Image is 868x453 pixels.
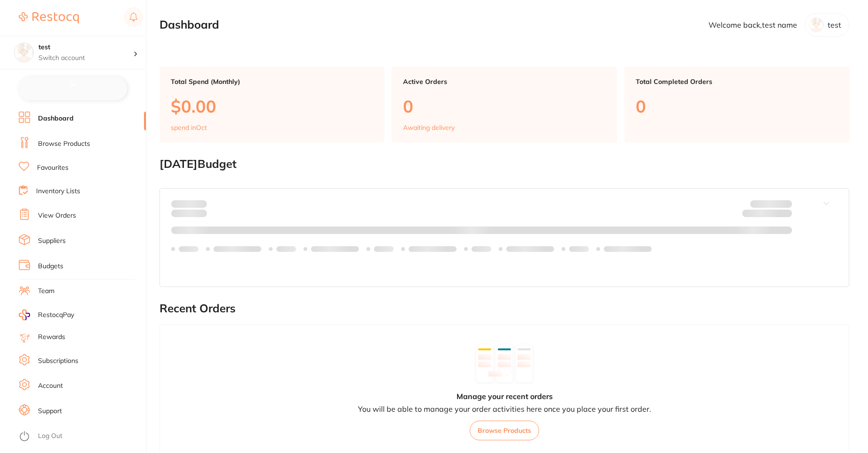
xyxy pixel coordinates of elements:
[160,158,849,171] h2: [DATE] Budget
[179,245,198,253] p: Labels
[636,78,838,85] p: Total Completed Orders
[636,97,838,116] p: 0
[750,200,792,207] p: Budget:
[38,139,90,149] a: Browse Products
[276,245,296,253] p: Labels
[19,310,30,320] img: RestocqPay
[15,43,33,62] img: test
[37,163,69,173] a: Favourites
[38,287,54,296] a: Team
[506,245,554,253] p: Labels extended
[392,67,617,143] a: Active Orders0Awaiting delivery
[171,97,373,116] p: $0.00
[213,245,261,253] p: Labels extended
[403,124,455,131] p: Awaiting delivery
[472,245,491,253] p: Labels
[160,302,849,315] h2: Recent Orders
[171,200,207,207] p: Spent:
[311,245,359,253] p: Labels extended
[38,381,63,391] a: Account
[742,208,792,219] p: Remaining:
[708,21,797,29] p: Welcome back, test name
[409,245,457,253] p: Labels extended
[36,187,80,196] a: Inventory Lists
[171,78,373,85] p: Total Spend (Monthly)
[38,431,62,441] a: Log Out
[569,245,589,253] p: Labels
[403,78,605,85] p: Active Orders
[774,199,792,208] strong: $NaN
[38,356,78,366] a: Subscriptions
[38,43,133,52] h4: test
[38,310,74,320] span: RestocqPay
[38,262,63,271] a: Budgets
[171,124,207,131] p: spend in Oct
[171,208,207,219] p: month
[19,7,79,29] a: Restocq Logo
[358,405,651,413] p: You will be able to manage your order activities here once you place your first order.
[828,21,841,29] p: test
[38,211,76,220] a: View Orders
[19,429,143,444] button: Log Out
[38,407,62,416] a: Support
[38,236,66,246] a: Suppliers
[624,67,849,143] a: Total Completed Orders0
[457,392,553,400] h4: Manage your recent orders
[374,245,394,253] p: Labels
[190,199,207,208] strong: $0.00
[38,332,65,342] a: Rewards
[160,18,219,31] h2: Dashboard
[403,97,605,116] p: 0
[19,12,79,23] img: Restocq Logo
[776,211,792,219] strong: $0.00
[470,421,539,440] button: Browse Products
[19,310,74,320] a: RestocqPay
[604,245,652,253] p: Labels extended
[38,53,133,63] p: Switch account
[160,67,384,143] a: Total Spend (Monthly)$0.00spend inOct
[38,114,74,123] a: Dashboard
